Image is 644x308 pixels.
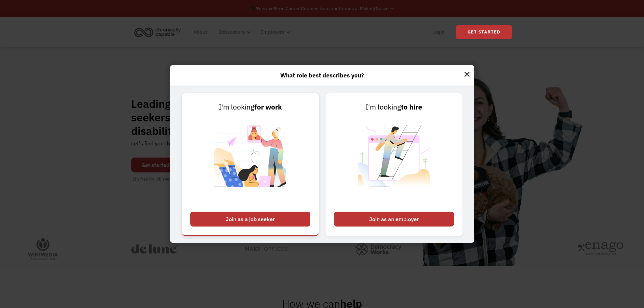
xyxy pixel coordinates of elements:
[219,28,245,36] div: Jobseekers
[208,113,292,208] img: Chronically Capable Personalized Job Matching
[189,21,211,43] a: About
[190,102,310,113] div: I'm looking
[428,21,449,43] a: Login
[334,212,454,227] div: Join as an employer
[334,102,454,113] div: I'm looking
[132,25,183,40] img: Chronically Capable logo
[190,212,310,227] div: Join as a job seeker
[326,93,462,236] a: I'm lookingto hireJoin as an employer
[256,21,292,43] div: Employers
[215,21,253,43] div: Jobseekers
[280,71,364,79] strong: What role best describes you?
[254,102,282,112] strong: for work
[401,102,422,112] strong: to hire
[182,93,319,236] a: I'm lookingfor workJoin as a job seeker
[456,25,512,39] a: Get Started
[260,28,284,36] div: Employers
[132,25,186,40] a: home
